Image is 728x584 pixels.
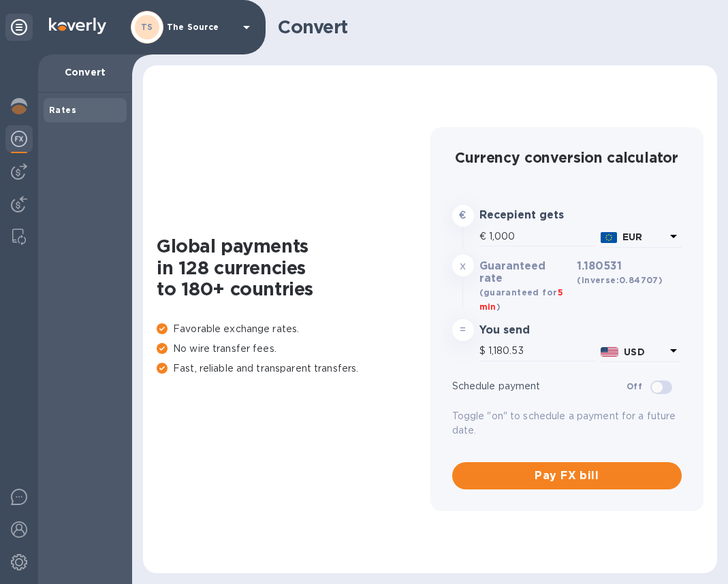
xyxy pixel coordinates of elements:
div: $ [479,341,488,361]
strong: € [459,210,466,221]
b: EUR [622,231,642,242]
b: (inverse: 0.84707 ) [577,275,663,285]
input: Amount [489,227,595,247]
b: USD [624,346,644,357]
div: = [452,319,474,341]
h3: You send [479,324,572,337]
p: Convert [49,65,121,79]
img: Logo [49,18,106,34]
p: No wire transfer fees. [157,342,430,356]
h1: Global payments in 128 currencies to 180+ countries [157,236,430,300]
h3: Guaranteed rate [479,260,572,285]
img: USD [601,347,619,357]
img: Foreign exchange [11,131,27,147]
b: Off [627,381,642,391]
div: Unpin categories [5,14,33,41]
h3: 1.180531 [577,260,663,287]
b: TS [141,22,153,32]
input: Amount [488,341,595,361]
div: € [479,227,489,247]
p: Schedule payment [452,379,627,393]
h3: Recepient gets [479,209,572,222]
h2: Currency conversion calculator [452,149,682,166]
span: Pay FX bill [463,468,671,484]
p: Toggle "on" to schedule a payment for a future date. [452,409,682,438]
button: Pay FX bill [452,462,682,489]
p: Fast, reliable and transparent transfers. [157,361,430,376]
p: Favorable exchange rates. [157,322,430,336]
b: Rates [49,105,76,115]
p: The Source [167,22,235,32]
h1: Convert [278,16,706,38]
div: x [452,255,474,276]
b: (guaranteed for ) [479,287,563,312]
